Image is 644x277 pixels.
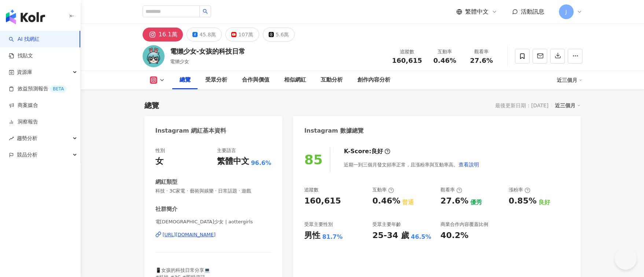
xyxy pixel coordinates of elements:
a: 找貼文 [9,52,33,60]
iframe: Help Scout Beacon - Open [615,248,637,270]
span: 趨勢分析 [17,130,37,147]
div: 普通 [402,198,414,206]
div: 性別 [155,147,165,154]
div: 81.7% [322,233,343,241]
div: 網紅類型 [155,178,177,186]
div: 繁體中文 [217,156,249,167]
div: 160,615 [304,195,341,207]
div: 漲粉率 [509,187,530,193]
div: 27.6% [441,195,468,207]
div: 46.5% [411,233,431,241]
a: 洞察報告 [9,118,38,126]
button: 查看說明 [458,157,479,172]
div: 主要語言 [217,147,236,154]
div: 107萬 [238,29,253,40]
span: search [203,9,208,14]
div: 16.1萬 [159,29,178,40]
div: 社群簡介 [155,205,177,213]
div: 近三個月 [555,101,581,110]
div: 觀看率 [468,48,496,55]
div: 電獺少女-女孩的科技日常 [170,47,245,56]
span: J [565,8,567,16]
span: rise [9,136,14,141]
div: 優秀 [470,198,482,206]
div: 5.6萬 [276,29,289,40]
a: 商案媒合 [9,102,38,109]
div: 互動率 [372,187,394,193]
button: 5.6萬 [263,28,295,42]
div: 追蹤數 [392,48,422,55]
img: KOL Avatar [143,45,165,67]
div: 85 [304,152,323,167]
a: 效益預測報告BETA [9,85,67,93]
span: 96.6% [251,159,272,167]
a: [URL][DOMAIN_NAME] [155,231,272,238]
div: 45.8萬 [199,29,216,40]
span: 電獺少女 [170,59,189,64]
div: 0.46% [372,195,400,207]
div: K-Score : [344,147,390,155]
div: 商業合作內容覆蓋比例 [441,221,488,228]
div: 男性 [304,230,320,241]
span: 160,615 [392,57,422,64]
div: 創作內容分析 [357,76,390,84]
div: 最後更新日期：[DATE] [495,102,548,108]
div: 相似網紅 [284,76,306,84]
div: 良好 [538,198,550,206]
div: 受眾分析 [205,76,227,84]
div: 互動率 [431,48,459,55]
div: 25-34 歲 [372,230,409,241]
div: 女 [155,156,163,167]
span: 資源庫 [17,64,32,80]
div: 近三個月 [557,74,582,86]
span: 科技 · 3C家電 · 藝術與娛樂 · 日常話題 · 遊戲 [155,188,272,194]
div: [URL][DOMAIN_NAME] [163,231,216,238]
span: 0.46% [433,57,456,64]
div: 受眾主要性別 [304,221,333,228]
button: 16.1萬 [143,28,183,42]
a: searchAI 找網紅 [9,36,40,43]
div: 近期一到三個月發文頻率正常，且漲粉率與互動率高。 [344,157,479,172]
button: 45.8萬 [187,28,222,42]
div: 總覽 [180,76,191,84]
span: 競品分析 [17,147,37,163]
div: 總覽 [144,100,159,111]
div: 互動分析 [321,76,343,84]
div: 追蹤數 [304,187,319,193]
div: 良好 [371,147,383,155]
div: Instagram 網紅基本資料 [155,127,227,135]
span: 活動訊息 [521,8,544,15]
span: 繁體中文 [465,8,489,16]
span: 查看說明 [459,162,479,168]
div: Instagram 數據總覽 [304,127,364,135]
span: 電[DEMOGRAPHIC_DATA]少女 | aottergirls [155,219,272,225]
div: 合作與價值 [242,76,269,84]
div: 40.2% [441,230,468,241]
div: 受眾主要年齡 [372,221,401,228]
img: logo [6,10,45,24]
div: 觀看率 [441,187,462,193]
span: 27.6% [470,57,493,64]
button: 107萬 [225,28,259,42]
div: 0.85% [509,195,537,207]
